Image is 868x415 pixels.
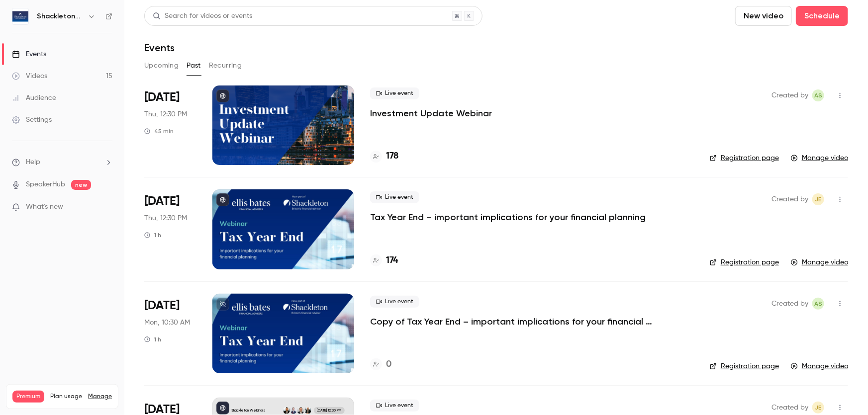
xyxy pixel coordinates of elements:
button: New video [735,6,792,26]
div: Mar 13 Thu, 12:30 PM (Europe/London) [144,189,196,269]
a: SpeakerHub [26,179,65,190]
div: Events [12,49,46,59]
span: AS [814,298,822,310]
span: Thu, 12:30 PM [144,213,187,223]
a: Registration page [710,257,779,267]
h6: Shackleton Webinars [37,11,84,21]
span: Jess Easby [812,193,824,205]
button: Recurring [209,58,242,74]
span: Created by [772,193,808,205]
span: Help [26,157,40,167]
button: Past [187,58,201,74]
span: [DATE] 12:30 PM [314,407,344,414]
span: Live event [370,191,419,203]
a: Copy of Tax Year End – important implications for your financial planning [370,316,669,328]
span: Live event [370,87,419,99]
div: Mar 10 Mon, 10:30 AM (Europe/London) [144,294,196,373]
span: Live event [370,296,419,308]
a: 174 [370,254,398,267]
span: Created by [772,298,808,310]
a: Tax Year End – important implications for your financial planning [370,211,646,223]
span: Created by [772,89,808,101]
span: Plan usage [50,393,82,401]
span: [DATE] [144,89,180,105]
div: Videos [12,71,47,81]
span: Alice Sundell [812,298,824,310]
div: 45 min [144,127,174,135]
a: Registration page [710,153,779,163]
div: Settings [12,115,52,125]
img: Shackleton Webinars [12,8,28,24]
span: Premium [12,391,44,403]
span: Alice Sundell [812,89,824,101]
iframe: Noticeable Trigger [100,203,112,212]
img: Henry Geale [304,407,311,414]
div: Apr 24 Thu, 12:30 PM (Europe/London) [144,85,196,165]
a: Manage video [791,257,848,267]
span: JE [815,193,822,205]
h4: 0 [386,358,391,371]
div: 1 h [144,231,161,239]
button: Upcoming [144,58,179,74]
button: Schedule [796,6,848,26]
span: AS [814,89,822,101]
img: Michael Cope [283,407,290,414]
img: Wayne Nutland [297,407,304,414]
div: Search for videos or events [153,11,252,21]
a: Manage [88,393,112,401]
div: Audience [12,93,56,103]
span: Thu, 12:30 PM [144,109,187,119]
a: 178 [370,150,398,163]
img: Charlie Lloyd [290,407,297,414]
div: 1 h [144,335,161,343]
span: Created by [772,402,808,414]
span: Live event [370,400,419,412]
span: new [71,180,91,190]
li: help-dropdown-opener [12,157,112,167]
span: What's new [26,202,63,212]
a: Investment Update Webinar [370,107,492,119]
h1: Events [144,42,175,54]
h4: 174 [386,254,398,267]
span: [DATE] [144,298,180,314]
h4: 178 [386,150,398,163]
a: Manage video [791,361,848,371]
span: Mon, 10:30 AM [144,318,190,328]
a: 0 [370,358,391,371]
a: Manage video [791,153,848,163]
p: Shackleton Webinars [231,408,265,413]
span: JE [815,402,822,414]
span: Jess Easby [812,402,824,414]
a: Registration page [710,361,779,371]
span: [DATE] [144,193,180,209]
